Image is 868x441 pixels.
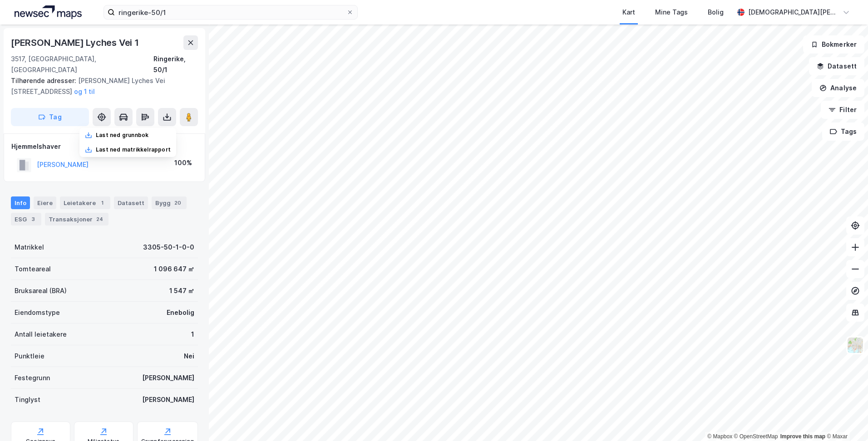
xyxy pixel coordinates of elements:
div: [PERSON_NAME] [142,394,194,405]
div: Kart [622,7,635,18]
a: OpenStreetMap [734,433,778,440]
img: logo.a4113a55bc3d86da70a041830d287a7e.svg [15,5,82,19]
span: Tilhørende adresser: [11,77,78,84]
div: 1 [98,198,107,207]
div: Kontrollprogram for chat [823,397,868,441]
div: ESG [11,213,41,225]
div: Bruksareal (BRA) [15,285,67,296]
iframe: Chat Widget [823,397,868,441]
div: Last ned grunnbok [96,132,148,139]
div: 3305-50-1-0-0 [143,242,194,253]
div: 24 [94,215,105,224]
div: Matrikkel [15,242,44,253]
div: [PERSON_NAME] [142,372,194,383]
div: 1 096 647 ㎡ [154,264,194,274]
div: Nei [184,351,194,362]
div: Transaksjoner [45,213,108,225]
div: Bygg [152,196,187,209]
div: 3517, [GEOGRAPHIC_DATA], [GEOGRAPHIC_DATA] [11,54,153,75]
button: Tags [822,122,864,141]
div: Datasett [114,196,148,209]
div: Antall leietakere [15,329,67,340]
div: Enebolig [167,307,194,318]
button: Analyse [812,79,864,97]
a: Improve this map [780,433,825,440]
a: Mapbox [707,433,732,440]
div: Eiere [34,196,56,209]
div: Leietakere [60,196,110,209]
button: Bokmerker [803,35,864,54]
div: Mine Tags [655,7,688,18]
div: Hjemmelshaver [11,141,197,152]
div: 3 [29,215,38,224]
div: 20 [173,198,183,207]
div: Tomteareal [15,264,51,274]
input: Søk på adresse, matrikkel, gårdeiere, leietakere eller personer [115,5,346,19]
div: Info [11,196,30,209]
div: [DEMOGRAPHIC_DATA][PERSON_NAME] [748,7,839,18]
div: 1 547 ㎡ [169,285,194,296]
img: Z [847,337,864,354]
button: Datasett [809,57,864,75]
div: Punktleie [15,351,44,362]
div: 100% [174,157,192,168]
div: 1 [191,329,194,340]
div: [PERSON_NAME] Lyches Vei 1 [11,35,141,50]
button: Filter [821,101,864,119]
div: Festegrunn [15,372,50,383]
div: Last ned matrikkelrapport [96,146,171,153]
button: Tag [11,108,89,126]
div: Eiendomstype [15,307,60,318]
div: Bolig [708,7,724,18]
div: Ringerike, 50/1 [153,54,198,75]
div: Tinglyst [15,394,40,405]
div: [PERSON_NAME] Lyches Vei [STREET_ADDRESS] [11,75,191,97]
